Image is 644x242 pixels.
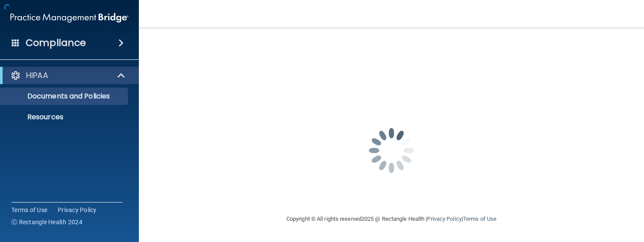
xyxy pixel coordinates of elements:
[6,113,124,121] p: Resources
[427,216,461,222] a: Privacy Policy
[10,9,128,26] img: PMB logo
[58,206,97,214] a: Privacy Policy
[11,206,47,214] a: Terms of Use
[6,92,124,101] p: Documents and Policies
[348,107,435,194] img: spinner.e123f6fc.gif
[26,70,48,81] p: HIPAA
[10,70,126,81] a: HIPAA
[26,37,86,49] h4: Compliance
[233,205,550,233] div: Copyright © All rights reserved 2025 @ Rectangle Health | |
[11,218,82,226] span: Ⓒ Rectangle Health 2024
[463,216,496,222] a: Terms of Use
